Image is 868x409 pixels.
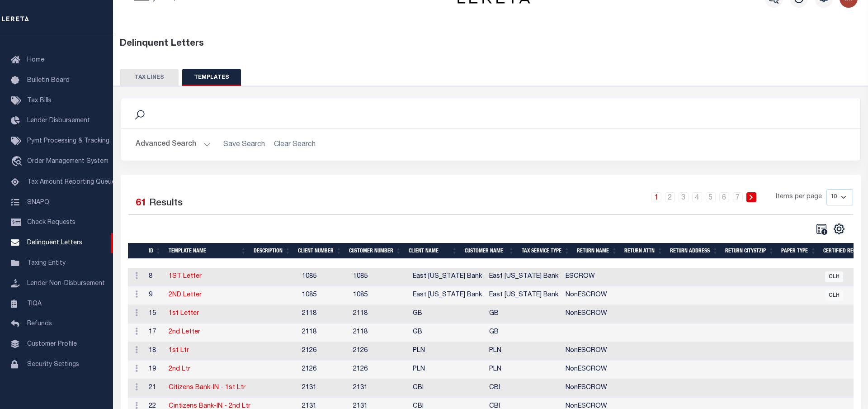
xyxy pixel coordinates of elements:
th: RETURN CITYSTZIP: activate to sort column ascending [722,243,778,259]
td: 2118 [298,323,349,342]
th: CLIENT NUMBER: activate to sort column ascending [294,243,345,259]
td: East [US_STATE] Bank [486,268,562,286]
th: CUSTOMER NAME: activate to sort column ascending [461,243,518,259]
td: 19 [145,361,165,379]
td: GB [486,323,562,342]
td: East [US_STATE] Bank [409,286,486,305]
td: ESCROW [562,268,617,286]
span: Lender Disbursement [27,118,90,124]
span: Items per page [776,192,822,202]
td: 1085 [298,268,349,286]
a: 5 [706,192,716,202]
span: TIQA [27,300,42,307]
td: 2126 [349,342,409,361]
td: PLN [409,342,486,361]
td: East [US_STATE] Bank [409,268,486,286]
span: Refunds [27,321,52,327]
td: NonESCROW [562,286,617,305]
a: 2nd Ltr [169,366,190,372]
span: 61 [136,199,146,208]
th: CUSTOMER NUMBER: activate to sort column ascending [345,243,405,259]
span: Security Settings [27,361,79,368]
a: 2 [665,192,675,202]
td: 2126 [349,361,409,379]
span: Tax Bills [27,98,52,104]
a: 1 [651,192,661,202]
td: NonESCROW [562,305,617,323]
th: TEMPLATE NAME: activate to sort column ascending [165,243,250,259]
span: Lender Non-Disbursement [27,281,105,287]
span: Home [27,57,44,63]
td: 1085 [349,286,409,305]
td: 17 [145,323,165,342]
td: East [US_STATE] Bank [486,286,562,305]
th: RETURN ADDRESS: activate to sort column ascending [666,243,722,259]
button: TAX LINES [120,69,179,86]
i: travel_explore [11,156,25,168]
td: GB [409,323,486,342]
td: 1085 [349,268,409,286]
td: 2118 [349,305,409,323]
th: RETURN ATTN: activate to sort column ascending [621,243,666,259]
a: 6 [719,192,729,202]
td: 2118 [298,305,349,323]
th: CLIENT NAME: activate to sort column ascending [405,243,461,259]
span: Delinquent Letters [27,240,82,246]
td: 21 [145,379,165,398]
td: GB [409,305,486,323]
td: 15 [145,305,165,323]
span: Customer Profile [27,341,77,347]
td: 18 [145,342,165,361]
a: 2nd Letter [169,329,200,335]
th: ID: activate to sort column ascending [145,243,165,259]
a: Citizens Bank-IN - 1st Ltr [169,385,245,391]
td: CBI [486,379,562,398]
a: 1st Ltr [169,347,189,354]
th: DESCRIPTION: activate to sort column ascending [250,243,294,259]
th: RETURN NAME: activate to sort column ascending [573,243,621,259]
td: 2126 [298,361,349,379]
span: SNAPQ [27,199,49,205]
a: 1st Letter [169,310,199,317]
td: PLN [409,361,486,379]
td: CBI [409,379,486,398]
label: Results [149,196,183,211]
a: 7 [733,192,743,202]
td: 8 [145,268,165,286]
span: Pymt Processing & Tracking [27,138,109,144]
td: NonESCROW [562,342,617,361]
span: Tax Amount Reporting Queue [27,179,115,185]
th: Tax Service Type: activate to sort column ascending [518,243,574,259]
button: TEMPLATES [182,69,241,86]
span: Taxing Entity [27,260,66,266]
td: PLN [486,342,562,361]
td: 2126 [298,342,349,361]
td: 9 [145,286,165,305]
td: PLN [486,361,562,379]
span: Bulletin Board [27,77,70,84]
span: Check Requests [27,219,75,226]
th: &nbsp;&nbsp;&nbsp;&nbsp;&nbsp;&nbsp;&nbsp;&nbsp;&nbsp;&nbsp; [128,243,145,259]
a: 3 [679,192,689,202]
button: Advanced Search [136,136,211,153]
td: 2118 [349,323,409,342]
th: PAPER TYPE: activate to sort column ascending [778,243,820,259]
td: 2131 [349,379,409,398]
td: GB [486,305,562,323]
a: 2ND Letter [169,292,202,298]
span: CLH [825,290,843,301]
span: Order Management System [27,158,108,165]
a: 4 [692,192,702,202]
td: NonESCROW [562,361,617,379]
td: 2131 [298,379,349,398]
td: NonESCROW [562,379,617,398]
div: Delinquent Letters [120,37,862,51]
td: 1085 [298,286,349,305]
span: CLH [825,271,843,282]
a: 1ST Letter [169,273,202,280]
